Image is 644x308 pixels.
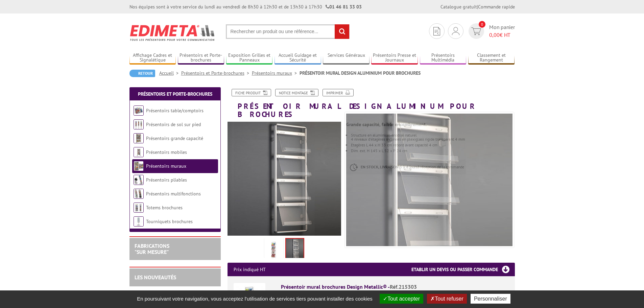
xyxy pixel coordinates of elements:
span: En poursuivant votre navigation, vous acceptez l'utilisation de services tiers pouvant installer ... [134,296,376,302]
h3: Etablir un devis ou passer commande [411,263,515,276]
img: presentoirs_muraux_215303_1.jpg [266,239,282,260]
a: Présentoirs Multimédia [420,52,467,64]
div: Nos équipes sont à votre service du lundi au vendredi de 8h30 à 12h30 et de 13h30 à 17h30 [129,3,362,10]
span: 0 [479,21,485,28]
p: Prix indiqué HT [234,263,266,276]
img: Totems brochures [134,203,144,213]
div: | [440,3,515,10]
a: Totems brochures [146,205,183,211]
a: Notice Montage [275,89,318,96]
input: Rechercher un produit ou une référence... [226,24,350,39]
img: Présentoirs de sol sur pied [134,119,144,129]
img: Présentoirs pliables [134,175,144,185]
strong: 01 46 81 33 03 [326,4,362,10]
a: Tourniquets brochures [146,218,193,224]
li: PRÉSENTOIR MURAL DESIGN ALUMINIUM POUR BROCHURES [300,70,421,76]
img: Présentoirs grande capacité [134,133,144,143]
img: presentoir_mural_brochures_design_metallic_215303_vide.jpg [228,122,341,236]
span: Réf.215303 [390,283,417,290]
img: presentoir_mural_brochures_design_metallic_215303_vide.jpg [286,239,304,260]
a: Exposition Grilles et Panneaux [226,52,273,64]
span: 0,00 [489,31,500,38]
div: Présentoir mural brochures Design Metallic® - [281,283,509,291]
a: Présentoirs et Porte-brochures [178,52,224,64]
button: Tout accepter [380,294,423,304]
input: rechercher [335,24,349,39]
img: devis rapide [471,27,481,35]
a: Présentoirs grande capacité [146,135,203,141]
a: Présentoirs muraux [146,163,186,169]
a: Présentoirs mobiles [146,149,187,155]
button: Tout refuser [427,294,467,304]
a: Présentoirs Presse et Journaux [371,52,418,64]
a: Présentoirs pliables [146,177,187,183]
span: € HT [489,31,515,39]
a: FABRICATIONS"Sur Mesure" [135,242,169,255]
a: Imprimer [323,89,354,96]
a: Affichage Cadres et Signalétique [129,52,176,64]
img: Présentoirs multifonctions [134,189,144,199]
img: devis rapide [452,27,459,35]
img: Tourniquets brochures [134,216,144,227]
span: Mon panier [489,23,515,39]
a: LES NOUVEAUTÉS [135,274,176,281]
a: devis rapide 0 Mon panier 0,00€ HT [467,23,515,39]
a: Services Généraux [323,52,369,64]
a: Accueil Guidage et Sécurité [275,52,321,64]
img: Présentoirs muraux [134,161,144,171]
a: Commande rapide [478,4,515,10]
a: Classement et Rangement [468,52,515,64]
a: Présentoirs multifonctions [146,191,201,197]
img: Présentoirs table/comptoirs [134,105,144,116]
a: Présentoirs de sol sur pied [146,121,201,127]
a: Fiche produit [232,89,271,96]
a: Présentoirs et Porte-brochures [138,91,212,97]
button: Personnaliser (fenêtre modale) [471,294,510,304]
img: devis rapide [433,27,440,35]
a: Accueil [159,70,181,76]
h1: PRÉSENTOIR MURAL DESIGN ALUMINIUM POUR BROCHURES [222,89,520,118]
img: Présentoirs mobiles [134,147,144,157]
a: Présentoirs muraux [252,70,300,76]
a: Retour [129,70,155,77]
img: Edimeta [129,20,216,45]
a: Catalogue gratuit [440,4,477,10]
a: Présentoirs et Porte-brochures [181,70,252,76]
a: Présentoirs table/comptoirs [146,108,204,114]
